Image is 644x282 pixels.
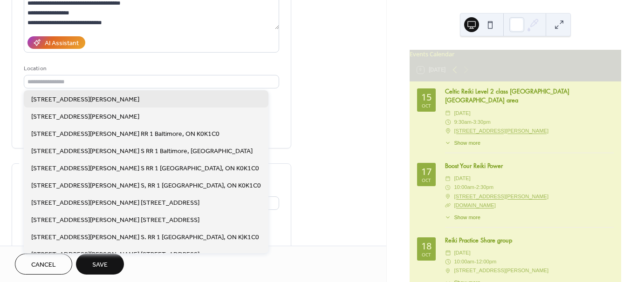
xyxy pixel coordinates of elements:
[45,39,79,48] div: AI Assistant
[31,198,199,208] span: [STREET_ADDRESS][PERSON_NAME] [STREET_ADDRESS]
[421,93,432,102] div: 15
[31,94,139,104] span: [STREET_ADDRESS][PERSON_NAME]
[410,50,621,59] div: Events Calendar
[476,257,497,266] span: 12:00pm
[454,266,548,275] span: [STREET_ADDRESS][PERSON_NAME]
[422,252,431,257] div: Oct
[445,87,614,105] div: Celtic Reiki Level 2 class [GEOGRAPHIC_DATA] [GEOGRAPHIC_DATA] area
[445,127,451,135] div: ​
[422,103,431,108] div: Oct
[445,214,480,222] button: ​Show more
[24,64,277,74] div: Location
[472,118,473,127] span: -
[454,109,470,118] span: [DATE]
[454,139,480,147] span: Show more
[454,118,471,127] span: 9:30am
[445,139,480,147] button: ​Show more
[454,257,474,266] span: 10:00am
[31,181,261,190] span: [STREET_ADDRESS][PERSON_NAME] S, RR 1 [GEOGRAPHIC_DATA], ON K0K1C0
[445,161,503,170] a: Boost Your Reiki Power
[31,146,253,156] span: [STREET_ADDRESS][PERSON_NAME] S RR 1 Baltimore, [GEOGRAPHIC_DATA]
[445,109,451,118] div: ​
[31,232,259,242] span: [STREET_ADDRESS][PERSON_NAME] S. RR 1 [GEOGRAPHIC_DATA], ON K)K1C0
[31,260,56,270] span: Cancel
[445,266,451,275] div: ​
[454,174,470,183] span: [DATE]
[454,127,548,135] a: [STREET_ADDRESS][PERSON_NAME]
[445,183,451,192] div: ​
[445,257,451,266] div: ​
[31,112,139,121] span: [STREET_ADDRESS][PERSON_NAME]
[445,214,451,222] div: ​
[76,254,124,275] button: Save
[31,163,259,173] span: [STREET_ADDRESS][PERSON_NAME] S RR 1 [GEOGRAPHIC_DATA], ON K0K1C0
[445,139,451,147] div: ​
[445,201,451,210] div: ​
[473,118,490,127] span: 3:30pm
[31,215,199,225] span: [STREET_ADDRESS][PERSON_NAME] [STREET_ADDRESS]
[445,236,614,245] div: Reiki Practice Share group
[445,248,451,257] div: ​
[454,214,480,222] span: Show more
[445,118,451,127] div: ​
[421,242,432,251] div: 18
[474,257,476,266] span: -
[27,36,85,49] button: AI Assistant
[474,183,476,192] span: -
[15,254,72,275] button: Cancel
[454,183,474,192] span: 10:00am
[445,174,451,183] div: ​
[445,192,451,201] div: ​
[476,183,493,192] span: 2:30pm
[454,248,470,257] span: [DATE]
[31,249,199,259] span: [STREET_ADDRESS][PERSON_NAME] [STREET_ADDRESS]
[92,260,108,270] span: Save
[31,129,219,139] span: [STREET_ADDRESS][PERSON_NAME] RR 1 Baltimore, ON K0K1C0
[454,202,496,208] a: [DOMAIN_NAME]
[454,192,548,201] a: [STREET_ADDRESS][PERSON_NAME]
[422,178,431,182] div: Oct
[421,167,432,176] div: 17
